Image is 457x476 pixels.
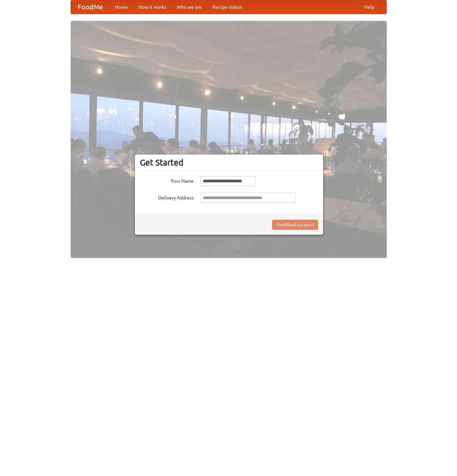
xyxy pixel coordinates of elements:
[272,220,318,230] button: Find Restaurants!
[207,0,247,14] a: Recipe videos
[110,0,133,14] a: Home
[133,0,172,14] a: How it works
[140,176,194,184] label: Your Name
[172,0,207,14] a: Who we are
[359,0,380,14] a: Help
[140,193,194,201] label: Delivery Address
[71,0,110,14] a: FoodMe
[140,157,318,168] h3: Get Started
